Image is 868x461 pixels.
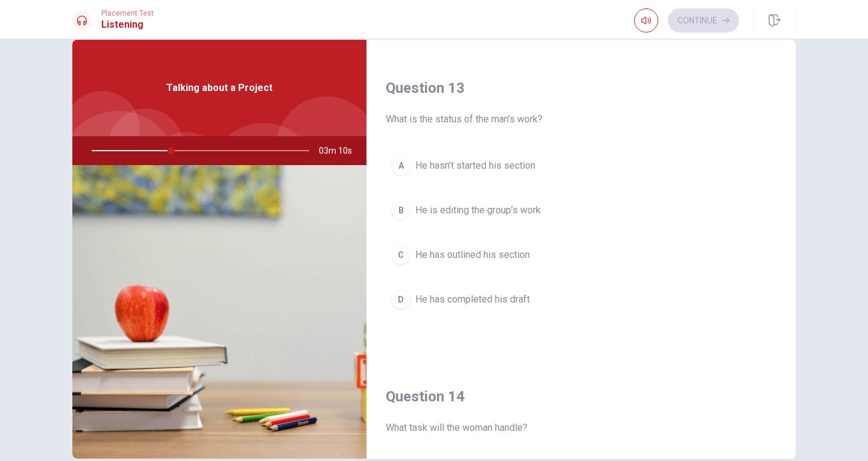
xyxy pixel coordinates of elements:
[391,201,410,220] div: B
[72,165,366,459] img: Talking about a Project
[415,292,530,307] span: He has completed his draft
[166,81,272,95] span: Talking about a Project
[319,136,362,165] span: 03m 10s
[386,387,776,406] h4: Question 14
[386,421,776,435] span: What task will the woman handle?
[415,203,541,218] span: He is editing the group’s work
[386,112,776,127] span: What is the status of the man’s work?
[101,9,154,17] span: Placement Test
[386,195,776,225] button: BHe is editing the group’s work
[386,284,776,315] button: DHe has completed his draft
[386,240,776,270] button: CHe has outlined his section
[101,17,154,32] h1: Listening
[386,78,776,98] h4: Question 13
[415,248,530,262] span: He has outlined his section
[391,290,410,309] div: D
[415,158,535,173] span: He hasn’t started his section
[391,156,410,175] div: A
[386,151,776,181] button: AHe hasn’t started his section
[391,245,410,265] div: C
